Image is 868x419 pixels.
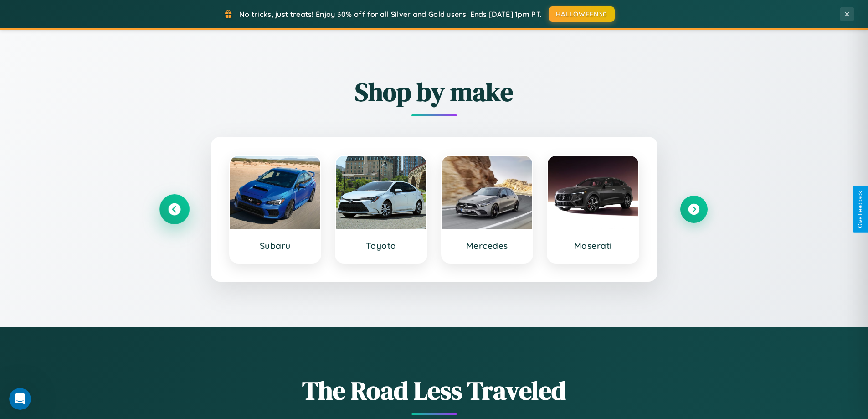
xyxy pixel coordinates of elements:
[9,388,31,410] iframe: Intercom live chat
[557,240,629,251] h3: Maserati
[549,6,615,22] button: HALLOWEEN30
[451,240,524,251] h3: Mercedes
[239,240,312,251] h3: Subaru
[161,373,708,408] h1: The Road Less Traveled
[857,191,863,228] div: Give Feedback
[239,10,542,19] span: No tricks, just treats! Enjoy 30% off for all Silver and Gold users! Ends [DATE] 1pm PT.
[161,74,708,109] h2: Shop by make
[345,240,417,251] h3: Toyota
